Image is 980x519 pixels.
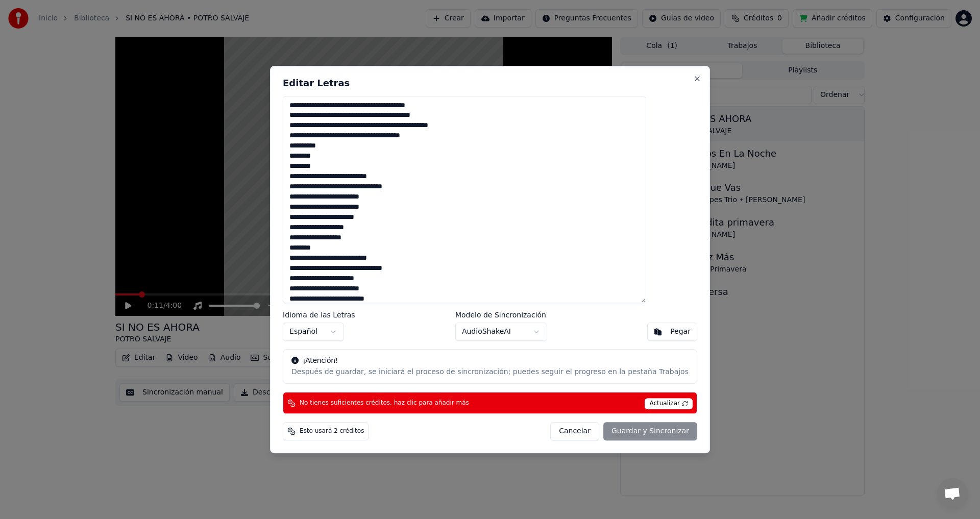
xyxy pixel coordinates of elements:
h2: Editar Letras [283,79,697,88]
span: Actualizar [645,398,693,409]
button: Cancelar [550,422,599,440]
span: No tienes suficientes créditos, haz clic para añadir más [300,399,469,407]
div: Pegar [670,327,691,337]
span: Esto usará 2 créditos [300,427,364,435]
label: Modelo de Sincronización [455,311,547,318]
button: Pegar [647,323,697,341]
div: ¡Atención! [291,356,689,366]
label: Idioma de las Letras [283,311,355,318]
div: Después de guardar, se iniciará el proceso de sincronización; puedes seguir el progreso en la pes... [291,367,689,377]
